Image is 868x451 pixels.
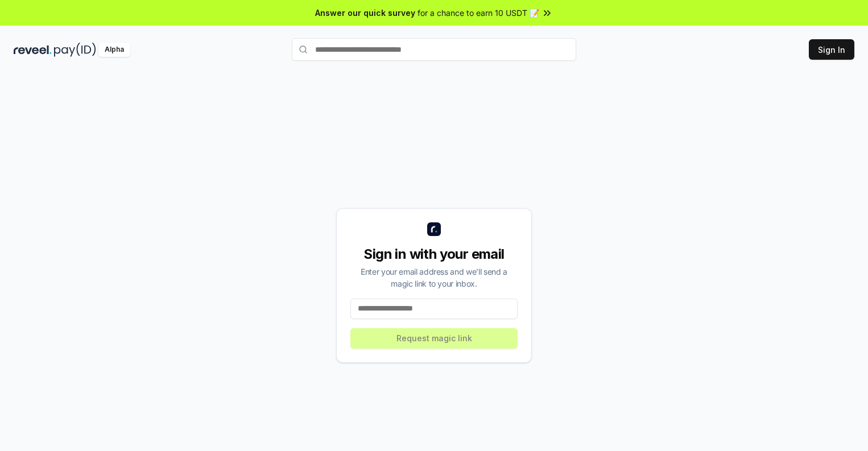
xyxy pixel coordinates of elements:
[98,43,130,57] div: Alpha
[427,222,441,236] img: logo_small
[350,245,518,263] div: Sign in with your email
[315,7,415,19] span: Answer our quick survey
[809,39,854,60] button: Sign In
[14,43,52,57] img: reveel_dark
[350,266,518,289] div: Enter your email address and we’ll send a magic link to your inbox.
[418,7,539,19] span: for a chance to earn 10 USDT 📝
[54,43,96,57] img: pay_id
